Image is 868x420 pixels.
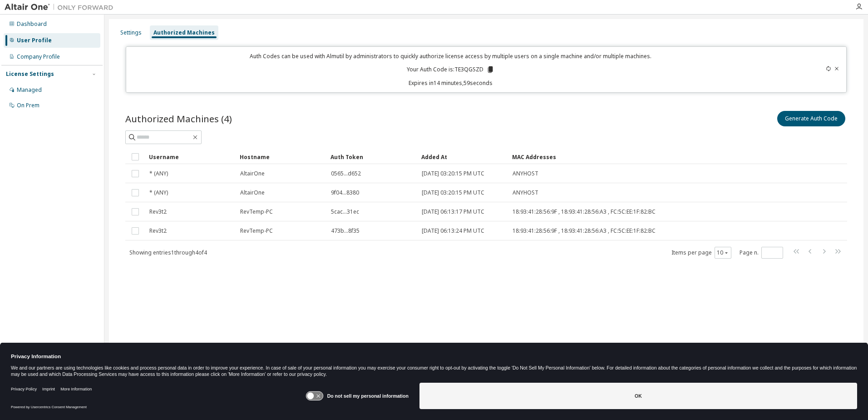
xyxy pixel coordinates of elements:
span: * (ANY) [149,170,168,177]
span: 0565...d652 [331,170,361,177]
button: Generate Auth Code [777,111,845,126]
span: RevTemp-PC [240,208,273,215]
span: AltairOne [240,189,265,196]
span: ANYHOST [513,170,538,177]
div: Added At [421,150,505,164]
span: 473b...8f35 [331,227,360,235]
span: ANYHOST [513,189,538,196]
span: 9f04...8380 [331,189,359,196]
div: Hostname [240,150,323,164]
span: Items per page [671,247,731,259]
span: Rev3t2 [149,208,167,215]
span: [DATE] 03:20:15 PM UTC [422,189,484,196]
span: Rev3t2 [149,227,167,235]
div: Authorized Machines [153,29,215,36]
p: Expires in 14 minutes, 59 seconds [132,79,770,87]
span: Authorized Machines (4) [125,112,232,125]
div: Managed [17,86,42,94]
span: Showing entries 1 through 4 of 4 [129,249,207,256]
span: Page n. [740,247,783,259]
span: 5cac...31ec [331,208,359,215]
div: MAC Addresses [512,150,752,164]
div: License Settings [6,70,54,78]
button: 10 [717,249,729,256]
span: [DATE] 06:13:24 PM UTC [422,227,484,235]
div: Settings [120,29,142,36]
span: 18:93:41:28:56:9F , 18:93:41:28:56:A3 , FC:5C:EE:1F:82:BC [513,208,656,215]
div: On Prem [17,102,39,109]
span: RevTemp-PC [240,227,273,235]
span: 18:93:41:28:56:9F , 18:93:41:28:56:A3 , FC:5C:EE:1F:82:BC [513,227,656,235]
div: Dashboard [17,20,47,28]
span: [DATE] 03:20:15 PM UTC [422,170,484,177]
span: AltairOne [240,170,265,177]
p: Your Auth Code is: TE3QGSZD [407,65,494,74]
div: Username [149,150,232,164]
div: User Profile [17,37,52,44]
div: Company Profile [17,53,60,60]
img: Altair One [5,3,118,12]
span: [DATE] 06:13:17 PM UTC [422,208,484,215]
span: * (ANY) [149,189,168,196]
div: Auth Token [330,150,414,164]
p: Auth Codes can be used with Almutil by administrators to quickly authorize license access by mult... [132,52,770,60]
